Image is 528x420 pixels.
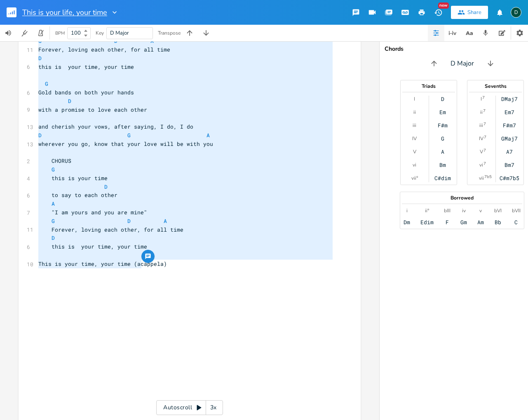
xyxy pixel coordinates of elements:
div: bVI [494,207,502,214]
div: I [414,96,415,102]
div: i [406,207,408,214]
div: Bm7 [505,162,514,168]
span: Gold bands on both your hands [38,89,134,96]
div: ii [480,109,483,115]
span: G [52,166,55,173]
span: D [38,131,42,139]
div: A [441,148,444,155]
div: Edim [420,219,434,225]
div: I [481,96,482,102]
div: C#m7b5 [500,175,519,181]
div: Key [96,31,104,35]
div: F#m [438,122,448,129]
div: Transpose [158,31,181,35]
div: A7 [506,148,513,155]
span: CHORUS [38,157,71,164]
span: G [45,80,48,87]
div: 3x [206,400,221,415]
span: D [52,234,55,242]
div: IV [412,135,417,142]
div: bIII [444,207,451,214]
span: D Major [451,59,474,68]
div: G [441,135,444,142]
span: this is your time, your time [38,63,134,70]
div: Bm [439,162,446,168]
div: Borrowed [400,195,524,200]
div: v [479,207,482,214]
sup: 7 [482,94,485,101]
span: A [207,131,210,139]
sup: 7 [483,160,486,167]
span: wherever you go, know that your love will be with you [38,140,213,148]
span: this is your time, your time [38,243,147,250]
div: BPM [55,31,65,35]
div: F#m7 [503,122,516,129]
button: New [430,5,446,20]
div: vii° [411,175,418,181]
div: Sevenths [467,84,523,89]
div: Bb [495,219,501,225]
span: with a promise to love each other [38,106,147,113]
span: "I am yours and you are mine" [38,209,147,216]
div: bVII [512,207,521,214]
span: this is your time [38,174,108,182]
div: New [438,2,449,9]
span: A [164,217,167,225]
div: Gm [460,219,467,225]
div: F [446,219,449,225]
div: Em [439,109,446,115]
span: Forever, loving each other, for all time [38,226,183,233]
span: This is your life, your time [22,9,107,16]
div: DMaj7 [501,96,518,102]
span: D Major [110,29,129,37]
div: vi [479,162,483,168]
sup: 7 [483,108,486,114]
span: D [38,54,42,62]
div: iii [479,122,483,129]
button: Share [451,6,488,19]
div: Autoscroll [156,400,223,415]
div: iv [462,207,466,214]
span: to say to each other [38,191,117,199]
div: Em7 [505,109,514,115]
sup: 7b5 [484,174,492,180]
div: ii° [425,207,429,214]
span: Forever, loving each other, for all time [38,46,170,53]
div: Donna Britton Bukevicz [511,7,521,18]
span: G [127,131,131,139]
div: Am [477,219,484,225]
div: D [441,96,444,102]
span: G [52,217,55,225]
div: Share [467,9,481,16]
sup: 7 [483,121,486,127]
div: IV [479,135,483,142]
span: D [127,217,131,225]
span: D [104,183,108,190]
sup: 7 [484,134,486,141]
div: C#dim [434,175,451,181]
span: and cherish your vows, after saying, I do, I do [38,123,193,130]
div: vi [413,162,416,168]
div: vii [479,175,484,181]
div: ii [413,109,416,115]
div: Dm [404,219,410,225]
span: This is your time, your time (acappela) [38,260,167,267]
div: C [514,219,518,225]
div: Triads [401,84,457,89]
div: V [413,148,416,155]
span: D [68,97,71,105]
div: V [480,148,483,155]
button: D [511,3,521,22]
div: iii [413,122,416,129]
span: A [52,200,55,207]
sup: 7 [483,147,486,154]
div: GMaj7 [501,135,518,142]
